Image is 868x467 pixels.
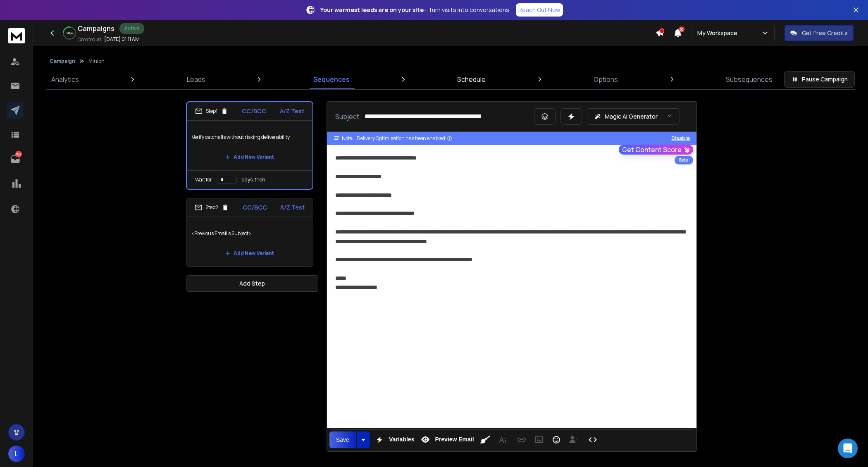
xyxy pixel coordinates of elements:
[308,69,355,89] a: Sequences
[387,436,416,443] span: Variables
[50,58,75,64] button: Campaign
[243,203,267,212] p: CC/BCC
[280,107,304,115] p: A/Z Test
[433,436,475,443] span: Preview Email
[514,431,529,448] button: Insert Link (⌘K)
[313,74,350,84] p: Sequences
[15,151,22,157] p: 163
[548,431,564,448] button: Emoticons
[242,107,266,115] p: CC/BCC
[342,135,353,142] span: Note:
[78,36,103,43] p: Created At:
[280,203,305,212] p: A/Z Test
[594,74,618,84] p: Options
[726,74,773,84] p: Subsequences
[838,438,858,458] div: Open Intercom Messenger
[372,431,416,448] button: Variables
[518,6,560,14] p: Reach Out Now
[192,126,308,149] p: Verify catchalls without risking deliverability
[119,23,144,34] div: Active
[675,156,693,164] div: Beta
[46,69,84,89] a: Analytics
[457,74,486,84] p: Schedule
[186,101,313,190] li: Step1CC/BCCA/Z TestVerify catchalls without risking deliverabilityAdd New VariantWait fordays, then
[88,58,105,64] p: Minion
[585,431,601,448] button: Code View
[320,6,424,14] strong: Your warmest leads are on your site
[186,275,318,292] button: Add Step
[495,431,510,448] button: More Text
[320,6,509,14] p: – Turn visits into conversations
[784,71,855,88] button: Pause Campaign
[51,74,79,84] p: Analytics
[531,431,547,448] button: Insert Image (⌘P)
[67,31,73,36] p: 28 %
[219,245,281,262] button: Add New Variant
[335,112,361,122] p: Subject:
[104,36,140,43] p: [DATE] 01:11 AM
[182,69,210,89] a: Leads
[785,25,854,41] button: Get Free Credits
[605,112,658,121] p: Magic AI Generator
[195,204,229,211] div: Step 2
[721,69,777,89] a: Subsequences
[78,24,114,33] h1: Campaigns
[671,135,690,142] button: Disable
[8,446,25,462] button: L
[195,107,228,115] div: Step 1
[329,431,356,448] button: Save
[7,151,24,167] a: 163
[357,135,453,142] div: Delivery Optimisation has been enabled
[191,222,308,245] p: <Previous Email's Subject>
[587,108,680,125] button: Magic AI Generator
[186,198,313,267] li: Step2CC/BCCA/Z Test<Previous Email's Subject>Add New Variant
[589,69,623,89] a: Options
[195,176,212,183] p: Wait for
[219,149,281,165] button: Add New Variant
[802,29,848,37] p: Get Free Credits
[566,431,582,448] button: Insert Unsubscribe Link
[697,29,741,37] p: My Workspace
[417,431,475,448] button: Preview Email
[619,145,693,155] button: Get Content Score
[477,431,493,448] button: Clean HTML
[187,74,205,84] p: Leads
[516,3,563,17] a: Reach Out Now
[8,28,25,43] img: logo
[679,26,684,32] span: 50
[242,176,265,183] p: days, then
[452,69,491,89] a: Schedule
